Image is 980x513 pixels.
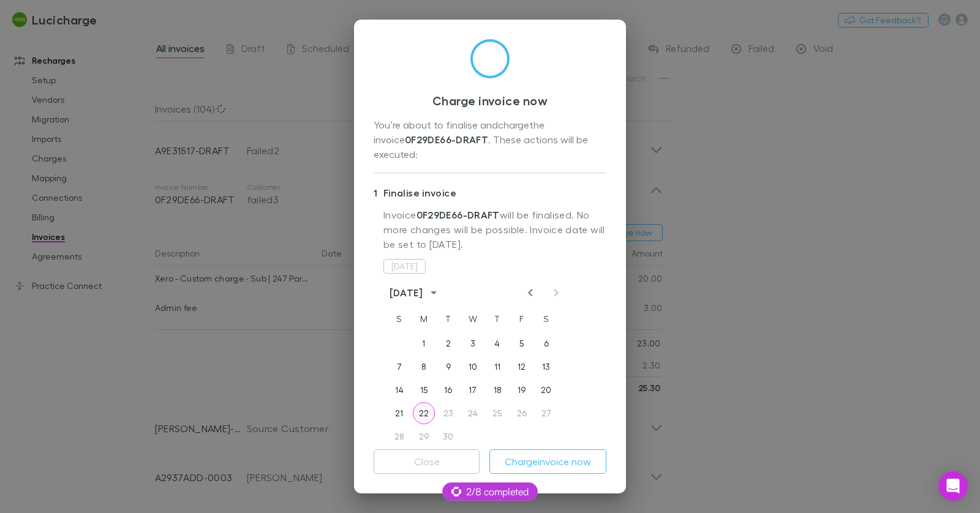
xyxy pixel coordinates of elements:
span: Sunday [388,307,410,331]
span: Saturday [535,307,557,331]
div: 1 [374,185,383,200]
button: 13 [535,356,557,378]
button: 7 [388,356,410,378]
button: 9 [437,356,459,378]
button: 6 [535,332,557,354]
button: 5 [511,332,533,354]
button: 19 [511,379,533,401]
strong: 0F29DE66-DRAFT [417,209,500,221]
button: 17 [462,379,484,401]
button: 11 [486,356,508,378]
button: 12 [511,356,533,378]
button: 20 [535,379,557,401]
button: 1 [413,332,435,354]
div: You’re about to finalise and charge the invoice . These actions will be executed: [374,118,606,163]
button: 22 [413,402,435,424]
button: 8 [413,356,435,378]
button: 4 [486,332,508,354]
p: Invoice will be finalised. No more changes will be possible. Invoice date will be set to [DATE] . [383,208,606,258]
button: 10 [462,356,484,378]
span: Wednesday [462,307,484,331]
button: 2 [437,332,459,354]
span: Thursday [486,307,508,331]
button: Chargeinvoice now [489,449,606,474]
strong: 0F29DE66-DRAFT [405,133,488,146]
button: 15 [413,379,435,401]
span: Monday [413,307,435,331]
button: 18 [486,379,508,401]
span: Friday [511,307,533,331]
div: Open Intercom Messenger [938,471,968,501]
button: 16 [437,379,459,401]
h3: Charge invoice now [374,93,606,108]
button: calendar view is open, switch to year view [426,285,441,300]
button: [DATE] [383,259,426,274]
button: Close [374,449,480,474]
div: [DATE] [390,285,423,300]
button: 14 [388,379,410,401]
button: 3 [462,332,484,354]
button: Previous month [523,285,538,300]
span: Tuesday [437,307,459,331]
button: 21 [388,402,410,424]
p: Finalise invoice [374,183,606,203]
